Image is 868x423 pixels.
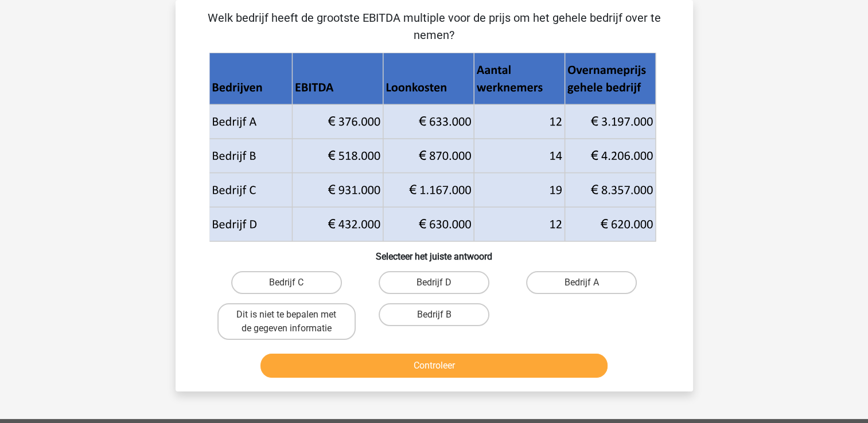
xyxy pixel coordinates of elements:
[194,242,675,262] h6: Selecteer het juiste antwoord
[260,354,608,378] button: Controleer
[217,303,356,340] label: Dit is niet te bepalen met de gegeven informatie
[526,271,637,294] label: Bedrijf A
[379,271,489,294] label: Bedrijf D
[231,271,342,294] label: Bedrijf C
[379,303,489,326] label: Bedrijf B
[194,9,675,44] p: Welk bedrijf heeft de grootste EBITDA multiple voor de prijs om het gehele bedrijf over te nemen?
